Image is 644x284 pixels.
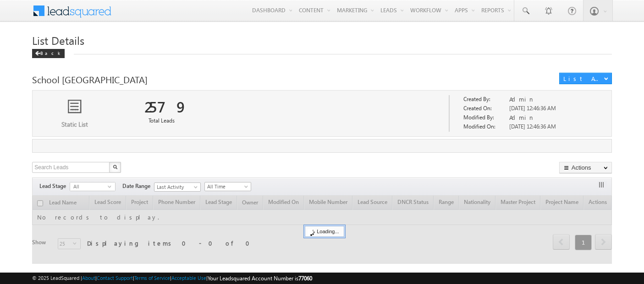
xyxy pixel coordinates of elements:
[559,73,612,84] button: List Actions
[563,75,602,83] div: List Actions
[33,120,116,129] p: Static List
[134,275,170,281] a: Terms of Service
[113,165,117,169] img: Search
[32,274,312,283] span: © 2025 LeadSquared | | | | |
[108,184,115,188] span: select
[463,95,506,104] div: Created By:
[32,49,65,58] div: Back
[559,162,612,173] button: Actions
[154,182,201,192] a: Last Activity
[463,113,506,123] div: Modified By:
[32,33,84,48] span: List Details
[509,113,535,121] span: Admin
[82,275,95,281] a: About
[171,275,206,281] a: Acceptable Use
[463,104,506,113] div: Created On:
[463,123,506,132] div: Modified On:
[144,94,179,116] div: 2579
[298,275,312,282] span: 77060
[204,182,251,191] a: All Time
[32,73,512,86] div: School [GEOGRAPHIC_DATA]
[154,183,198,191] span: Last Activity
[305,226,344,237] div: Loading...
[97,275,133,281] a: Contact Support
[509,123,597,132] div: [DATE] 12:46:36 AM
[205,182,248,191] span: All Time
[122,182,154,190] span: Date Range
[39,182,70,190] span: Lead Stage
[32,48,69,56] a: Back
[509,95,535,103] span: Admin
[509,104,597,113] div: [DATE] 12:46:36 AM
[149,117,175,124] span: Total Leads
[208,275,312,282] span: Your Leadsquared Account Number is
[70,182,108,191] span: All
